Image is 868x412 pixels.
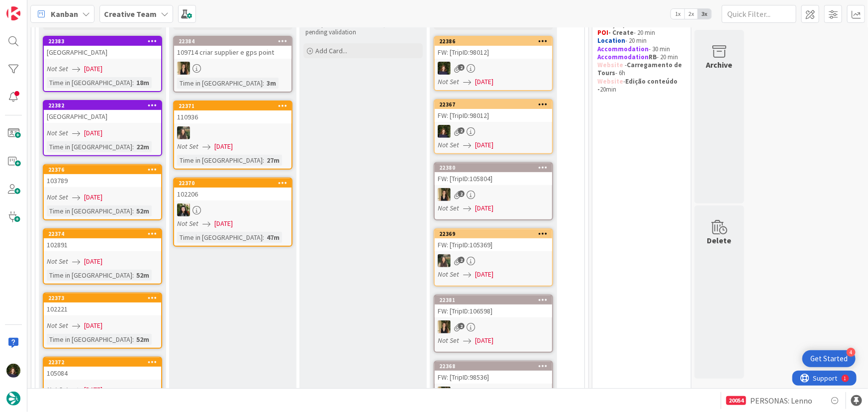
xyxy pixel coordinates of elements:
[315,46,347,55] span: Add Card...
[6,6,20,20] img: Visit kanbanzone.com
[435,109,552,122] div: FW: [TripID:98012]
[671,9,684,19] span: 1x
[435,229,552,238] div: 22369
[48,295,161,302] div: 22373
[43,293,162,349] a: 22373102221Not Set[DATE]Time in [GEOGRAPHIC_DATA]:52m
[597,36,625,45] strong: Location
[84,385,102,395] span: [DATE]
[84,128,102,138] span: [DATE]
[132,334,134,345] span: :
[177,62,190,75] img: SP
[597,28,608,37] strong: POI
[84,320,102,331] span: [DATE]
[597,45,686,53] p: - 30 min
[132,270,134,281] span: :
[48,166,161,173] div: 22376
[177,126,190,139] img: IG
[174,37,291,46] div: 22384
[132,206,134,216] span: :
[174,102,291,123] div: 22371110936
[439,38,552,45] div: 22386
[435,100,552,122] div: 22367FW: [TripID:98012]
[44,367,161,380] div: 105084
[48,102,161,109] div: 22382
[21,1,45,13] span: Support
[44,46,161,59] div: [GEOGRAPHIC_DATA]
[847,348,856,357] div: 4
[438,77,459,86] i: Not Set
[597,53,686,61] p: - 20 min
[43,228,162,285] a: 22374102891Not Set[DATE]Time in [GEOGRAPHIC_DATA]:52m
[435,172,552,185] div: FW: [TripID:105804]
[84,192,102,203] span: [DATE]
[52,4,54,12] div: 1
[435,163,552,185] div: 22380FW: [TripID:105804]
[134,334,152,345] div: 52m
[435,238,552,251] div: FW: [TripID:105369]
[173,36,292,93] a: 22384109714 criar supplier e gps pointSPTime in [GEOGRAPHIC_DATA]:3m
[726,396,746,405] div: 20054
[43,36,162,92] a: 22383[GEOGRAPHIC_DATA]Not Set[DATE]Time in [GEOGRAPHIC_DATA]:18m
[438,140,459,149] i: Not Set
[173,178,292,247] a: 22370102206BCNot Set[DATE]Time in [GEOGRAPHIC_DATA]:47m
[177,204,190,216] img: BC
[134,77,152,88] div: 18m
[475,269,493,280] span: [DATE]
[84,256,102,267] span: [DATE]
[44,294,161,315] div: 22373102221
[214,141,233,152] span: [DATE]
[44,37,161,46] div: 22383
[597,61,686,78] p: - - 6h
[475,140,493,150] span: [DATE]
[597,77,679,94] strong: Edição conteúdo -
[597,61,623,69] strong: Website
[475,335,493,346] span: [DATE]
[174,110,291,123] div: 110936
[177,142,198,151] i: Not Set
[438,320,451,333] img: SP
[435,46,552,59] div: FW: [TripID:98012]
[44,165,161,187] div: 22376103789
[173,101,292,170] a: 22371110936IGNot Set[DATE]Time in [GEOGRAPHIC_DATA]:27m
[475,77,493,87] span: [DATE]
[597,29,686,37] p: - 20 min
[439,297,552,304] div: 22381
[439,101,552,108] div: 22367
[263,232,264,243] span: :
[47,128,68,137] i: Not Set
[44,37,161,59] div: 22383[GEOGRAPHIC_DATA]
[438,270,459,279] i: Not Set
[174,126,291,139] div: IG
[439,363,552,370] div: 22368
[179,103,291,109] div: 22371
[810,354,848,364] div: Get Started
[438,62,451,75] img: MC
[44,358,161,380] div: 22372105084
[458,257,465,263] span: 2
[6,364,20,378] img: MC
[434,228,553,287] a: 22369FW: [TripID:105369]IGNot Set[DATE]
[44,165,161,174] div: 22376
[47,193,68,202] i: Not Set
[48,38,161,45] div: 22383
[434,162,553,220] a: 22380FW: [TripID:105804]SPNot Set[DATE]
[44,101,161,110] div: 22382
[47,206,132,216] div: Time in [GEOGRAPHIC_DATA]
[597,77,623,86] strong: Website
[435,100,552,109] div: 22367
[706,59,733,71] div: Archive
[264,155,282,166] div: 27m
[264,78,279,89] div: 3m
[44,174,161,187] div: 103789
[214,218,233,229] span: [DATE]
[435,296,552,317] div: 22381FW: [TripID:106598]
[47,64,68,73] i: Not Set
[597,78,686,94] p: - 20min
[439,164,552,171] div: 22380
[48,359,161,366] div: 22372
[435,163,552,172] div: 22380
[435,229,552,251] div: 22369FW: [TripID:105369]
[698,9,711,19] span: 3x
[438,125,451,138] img: MC
[435,320,552,333] div: SP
